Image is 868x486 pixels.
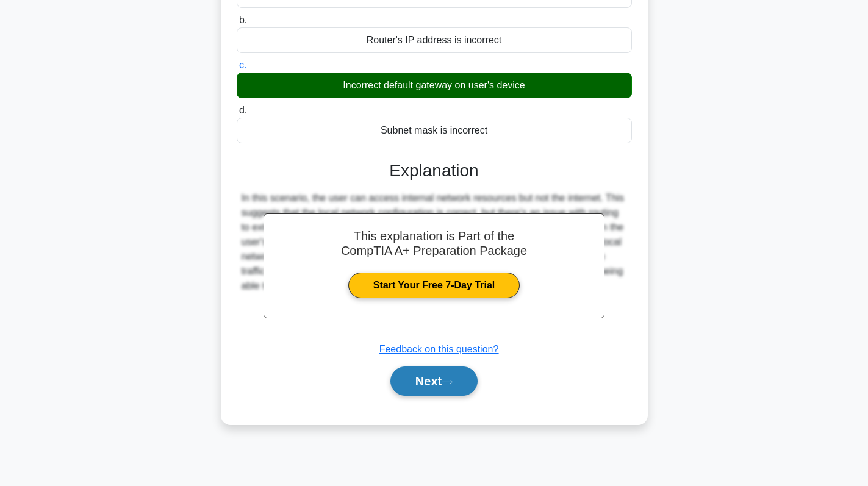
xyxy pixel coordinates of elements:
[348,273,520,298] a: Start Your Free 7-Day Trial
[237,118,632,143] div: Subnet mask is incorrect
[237,73,632,98] div: Incorrect default gateway on user's device
[244,160,625,181] h3: Explanation
[379,344,499,354] a: Feedback on this question?
[237,27,632,53] div: Router's IP address is incorrect
[239,105,247,115] span: d.
[239,15,247,25] span: b.
[390,366,478,396] button: Next
[242,191,627,293] div: In this scenario, the user can access internal network resources but not the internet. This sugge...
[239,60,246,70] span: c.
